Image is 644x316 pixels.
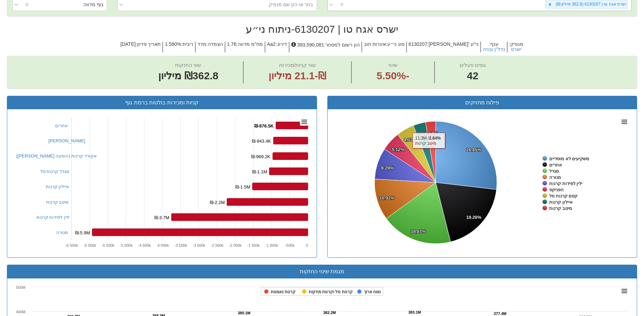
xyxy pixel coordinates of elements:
[324,42,325,48] font: :
[483,47,505,52] button: נדל"ן ובניה
[271,289,296,294] tspan: קרנות נאמנות
[325,42,360,48] font: הון רשום למסחר
[56,230,68,235] font: מנורה
[40,169,69,174] font: מגדל קרנות סל
[466,215,482,220] tspan: 19.26%
[247,243,260,247] tspan: -1 500k
[549,193,577,198] tspan: קסם קרנות סל
[549,169,559,174] tspan: מגדל
[285,243,295,247] text: -500k
[411,229,426,234] tspan: 18.87%
[364,41,386,47] font: איגרות חוב
[387,41,405,47] font: סוג ני״ע
[386,41,387,47] font: :
[229,243,242,247] tspan: -2 000k
[549,187,564,192] tspan: הפניקס
[254,123,274,129] tspan: ₪-876.5K
[181,41,183,47] font: :
[174,243,187,247] tspan: -3 500k
[193,243,205,247] tspan: -3 000k
[483,47,505,52] font: נדל"ן ובניה
[297,42,324,48] font: 393,590,081
[549,200,573,205] tspan: איילון קרנות
[268,70,326,81] font: ₪-21.1 מיליון
[549,156,589,161] tspan: משקיעים לא מוסדיים
[460,62,486,68] font: גופים פעלים
[251,154,270,159] tspan: ₪-969.2K
[37,215,70,220] font: ילין לפידות קרנות
[408,310,421,314] tspan: 383.1M
[291,23,295,35] font: -
[269,2,313,7] font: בחר או הזן שם מנפיק
[425,131,438,136] tspan: 2.64%
[379,195,395,201] tspan: 10.92%
[511,47,521,52] font: ישרס
[429,41,479,47] font: [PERSON_NAME]' ני"ע
[206,41,208,47] font: :
[279,62,316,68] font: שווי קניות/מכירות
[238,41,263,47] font: מח"מ מדווה
[175,62,201,68] font: שווי החזקות
[236,41,238,47] font: :
[277,41,287,47] font: דירוג
[549,181,582,186] tspan: ילין לפידות קרנות
[388,62,398,68] font: שינוי
[252,169,267,174] tspan: ₪-1.1M
[46,200,69,205] font: מיטב קרנות
[16,285,25,289] text: 500M
[55,123,68,128] font: אחרים
[121,41,136,47] font: [DATE]
[511,47,521,52] button: ישרס
[276,41,277,47] font: :
[138,243,151,247] tspan: -4 500k
[16,310,25,314] text: 400M
[210,200,225,205] tspan: ₪-2.2M
[556,2,626,7] font: ישרס אגח טו | 6130207 (362.8 מיליון ₪)
[238,311,251,315] tspan: 380.1M
[49,138,85,143] font: [PERSON_NAME]
[197,41,206,47] font: מדד
[392,147,405,152] tspan: 5.12%
[83,243,96,247] tspan: -6 000k
[46,184,69,189] font: איילון קרנות
[323,310,336,315] tspan: 382.2M
[158,70,218,81] font: ₪362.8 מיליון
[381,165,394,171] tspan: 8.29%
[156,243,169,247] tspan: -4 000k
[120,243,132,247] tspan: -5 000k
[549,162,562,167] tspan: אחרים
[549,206,572,211] tspan: מיטב קרנות
[295,23,398,35] font: ישרס אגח טו | 6130207
[509,41,511,47] font: :
[309,289,353,294] tspan: קרנות סל וקרנות מחקות
[510,41,523,47] font: מנפיק
[306,243,308,247] text: 0
[465,100,499,105] font: פילוח מחזיקים
[300,268,345,274] font: מגמת שינוי החזקות
[137,41,161,47] font: תאריך פדיון
[549,175,561,180] tspan: מנורה
[165,41,181,47] font: 1.580%
[409,41,428,47] font: 6130207
[83,2,103,7] font: גוף מדווה
[427,41,429,47] font: :
[377,70,409,81] font: 5.50%-
[208,41,223,47] font: הצמדה
[404,137,417,142] tspan: 4.73%
[246,23,291,35] font: ניתוח ני״ע
[490,41,499,47] font: ענף
[235,184,250,190] tspan: ₪-1.5M
[136,41,137,47] font: :
[364,289,381,294] tspan: טווח ארוך
[227,41,236,47] font: 1.76
[252,139,271,144] tspan: ₪-943.4K
[75,230,90,235] tspan: ₪-5.9M
[125,100,198,105] font: קניות ומכירות בולטות ברמת גוף
[494,312,507,316] tspan: 377.4M
[416,132,429,137] tspan: 3.32%
[154,215,169,220] tspan: ₪-3.7M
[16,153,97,159] font: אקורד קרנות (הופעה [PERSON_NAME])
[183,41,193,47] font: ריבית
[489,41,490,47] font: :
[211,243,223,247] tspan: -2 500k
